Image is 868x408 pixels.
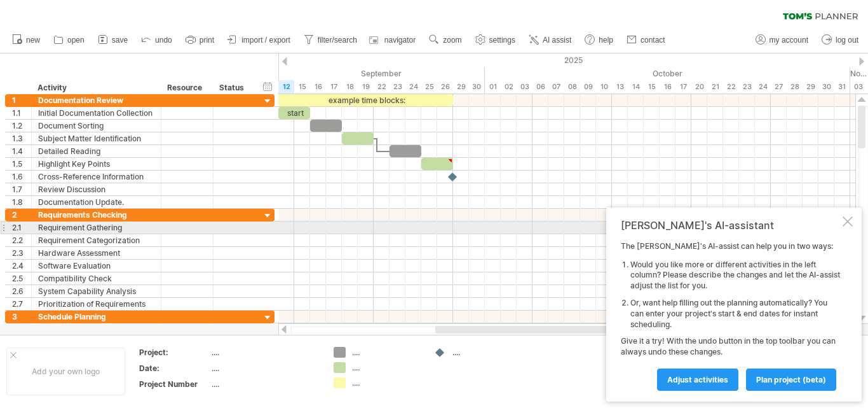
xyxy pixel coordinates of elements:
[219,81,247,94] div: Status
[224,32,294,48] a: import / export
[12,234,31,246] div: 2.2
[138,32,176,48] a: undo
[38,158,154,170] div: Highlight Key Points
[581,32,617,48] a: help
[352,362,421,373] div: ....
[12,120,31,132] div: 1.2
[26,36,40,45] span: new
[200,36,214,45] span: print
[443,36,461,45] span: zoom
[9,32,44,48] a: new
[667,375,728,384] span: Adjust activities
[12,145,31,157] div: 1.4
[657,369,738,391] a: Adjust activities
[38,120,154,132] div: Document Sorting
[278,94,453,106] div: example time blocks:
[770,36,808,45] span: my account
[139,347,209,358] div: Project:
[437,80,453,94] div: Friday, 26 September 2025
[367,32,419,48] a: navigator
[135,67,485,80] div: September 2025
[139,379,209,390] div: Project Number
[580,80,596,94] div: Thursday, 9 October 2025
[38,234,154,246] div: Requirement Categorization
[38,285,154,297] div: System Capability Analysis
[38,247,154,259] div: Hardware Assessment
[112,36,128,45] span: save
[67,36,85,45] span: open
[50,32,88,48] a: open
[38,311,154,323] div: Schedule Planning
[38,132,154,144] div: Subject Matter Identification
[532,80,548,94] div: Monday, 6 October 2025
[390,80,405,94] div: Tuesday, 23 September 2025
[12,272,31,285] div: 2.5
[755,80,771,94] div: Friday, 24 October 2025
[644,80,660,94] div: Wednesday, 15 October 2025
[12,183,31,195] div: 1.7
[38,298,154,310] div: Prioritization of Requirements
[38,272,154,285] div: Compatibility Check
[836,36,858,45] span: log out
[641,36,665,45] span: contact
[12,209,31,221] div: 2
[818,80,834,94] div: Thursday, 30 October 2025
[352,377,421,388] div: ....
[12,158,31,170] div: 1.5
[352,347,421,358] div: ....
[472,32,519,48] a: settings
[564,80,580,94] div: Wednesday, 8 October 2025
[818,32,862,48] a: log out
[834,80,850,94] div: Friday, 31 October 2025
[38,222,154,234] div: Requirement Gathering
[489,36,515,45] span: settings
[182,32,218,48] a: print
[675,80,691,94] div: Friday, 17 October 2025
[501,80,517,94] div: Thursday, 2 October 2025
[752,32,812,48] a: my account
[630,298,840,330] li: Or, want help filling out the planning automatically? You can enter your project's start & end da...
[38,145,154,157] div: Detailed Reading
[548,80,564,94] div: Tuesday, 7 October 2025
[628,80,644,94] div: Tuesday, 14 October 2025
[155,36,172,45] span: undo
[139,363,209,374] div: Date:
[612,80,628,94] div: Monday, 13 October 2025
[630,260,840,292] li: Would you like more or different activities in the left column? Please describe the changes and l...
[12,171,31,183] div: 1.6
[850,80,866,94] div: Monday, 3 November 2025
[384,36,416,45] span: navigator
[485,67,850,80] div: October 2025
[599,36,613,45] span: help
[12,132,31,144] div: 1.3
[12,298,31,310] div: 2.7
[38,107,154,119] div: Initial Documentation Collection
[95,32,132,48] a: save
[278,80,294,94] div: Friday, 12 September 2025
[358,80,374,94] div: Friday, 19 September 2025
[38,323,154,335] div: Project Scope Definition
[526,32,575,48] a: AI assist
[453,80,469,94] div: Monday, 29 September 2025
[374,80,390,94] div: Monday, 22 September 2025
[723,80,739,94] div: Wednesday, 22 October 2025
[12,247,31,259] div: 2.3
[6,348,125,395] div: Add your own logo
[12,196,31,208] div: 1.8
[469,80,485,94] div: Tuesday, 30 September 2025
[405,80,421,94] div: Wednesday, 24 September 2025
[421,80,437,94] div: Thursday, 25 September 2025
[38,209,154,221] div: Requirements Checking
[318,36,357,45] span: filter/search
[621,241,840,390] div: The [PERSON_NAME]'s AI-assist can help you in two ways: Give it a try! With the undo button in th...
[756,375,826,384] span: plan project (beta)
[12,260,31,272] div: 2.4
[342,80,358,94] div: Thursday, 18 September 2025
[12,222,31,234] div: 2.1
[212,347,318,358] div: ....
[596,80,612,94] div: Friday, 10 October 2025
[326,80,342,94] div: Wednesday, 17 September 2025
[12,323,31,335] div: 3.1
[771,80,787,94] div: Monday, 27 October 2025
[301,32,361,48] a: filter/search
